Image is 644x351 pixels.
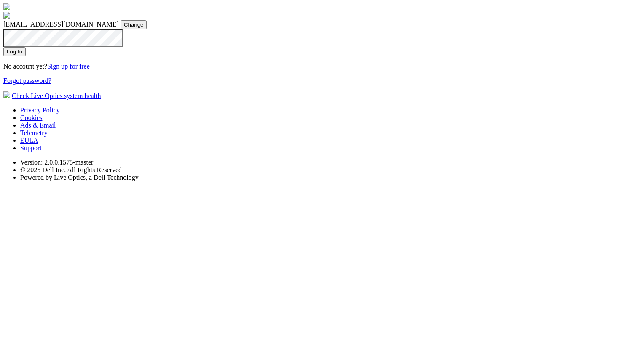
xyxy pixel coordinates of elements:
[20,144,42,152] a: Support
[47,63,90,70] a: Sign up for free
[20,174,641,181] li: Powered by Live Optics, a Dell Technology
[3,21,119,28] span: [EMAIL_ADDRESS][DOMAIN_NAME]
[12,92,101,99] a: Check Live Optics system health
[20,129,48,136] a: Telemetry
[3,3,10,10] img: liveoptics-logo.svg
[121,20,147,29] input: Change
[20,166,641,174] li: © 2025 Dell Inc. All Rights Reserved
[3,63,641,70] p: No account yet?
[3,12,10,19] img: liveoptics-word.svg
[3,47,26,56] input: Log In
[3,77,51,84] a: Forgot password?
[20,137,38,144] a: EULA
[3,91,10,98] img: status-check-icon.svg
[20,114,42,121] a: Cookies
[20,122,56,129] a: Ads & Email
[20,159,641,166] li: Version: 2.0.0.1575-master
[20,106,60,114] a: Privacy Policy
